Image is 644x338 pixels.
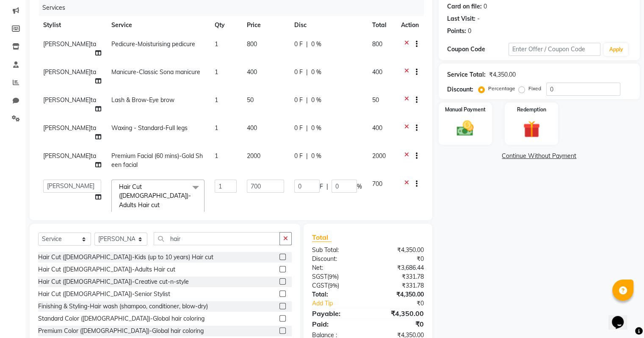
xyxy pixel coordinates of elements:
span: 0 F [294,96,303,105]
span: 0 % [311,124,321,133]
span: | [306,96,308,105]
div: Service Total: [447,70,486,79]
div: ₹4,350.00 [368,308,430,319]
span: 0 F [294,40,303,49]
span: 50 [372,96,379,104]
th: Disc [289,16,367,35]
a: x [160,201,163,209]
span: [PERSON_NAME]ta [43,68,96,76]
div: - [477,14,480,23]
th: Stylist [38,16,106,35]
img: _gift.svg [518,119,545,140]
div: Last Visit: [447,14,475,23]
div: Hair Cut ([DEMOGRAPHIC_DATA])-Senior Stylist [38,290,170,299]
span: 0 F [294,124,303,133]
div: Points: [447,27,466,36]
a: Add Tip [306,299,378,308]
a: Continue Without Payment [440,152,638,161]
span: 2000 [247,152,260,160]
span: | [306,152,308,161]
span: 1 [215,68,218,76]
span: 1 [215,152,218,160]
div: ₹3,686.44 [368,263,430,272]
div: Payable: [306,308,368,319]
img: _cash.svg [451,119,479,138]
div: ₹331.78 [368,281,430,290]
label: Percentage [488,85,515,92]
label: Fixed [528,85,541,92]
span: 400 [372,68,382,76]
div: Discount: [447,85,473,94]
span: % [357,182,362,191]
span: 400 [247,124,257,132]
span: 800 [372,40,382,48]
div: ₹4,350.00 [489,70,516,79]
span: Lash & Brow-Eye brow [111,96,174,104]
div: Card on file: [447,2,482,11]
span: 0 F [294,152,303,161]
span: | [326,182,328,191]
span: Manicure-Classic Sona manicure [111,68,200,76]
th: Total [367,16,396,35]
label: Redemption [517,106,546,114]
th: Service [106,16,210,35]
div: Standard Color ([DEMOGRAPHIC_DATA])-Global hair coloring [38,314,205,323]
span: 400 [247,68,257,76]
div: ₹0 [368,319,430,329]
span: 2000 [372,152,386,160]
span: 0 % [311,40,321,49]
div: ₹0 [368,255,430,263]
div: Total: [306,290,368,299]
div: ( ) [306,272,368,281]
input: Search or Scan [154,232,280,245]
div: 0 [484,2,487,11]
span: 800 [247,40,257,48]
span: 9% [329,282,337,289]
input: Enter Offer / Coupon Code [509,43,601,56]
span: | [306,40,308,49]
div: ₹4,350.00 [368,246,430,255]
span: [PERSON_NAME]ta [43,96,96,104]
span: 50 [247,96,254,104]
div: Finishing & Styling-Hair wash (shampoo, conditioner, blow-dry) [38,302,208,311]
div: Hair Cut ([DEMOGRAPHIC_DATA])-Kids (up to 10 years) Hair cut [38,253,213,262]
span: | [306,124,308,133]
th: Qty [210,16,242,35]
span: 0 % [311,68,321,77]
span: 9% [329,273,337,280]
span: 400 [372,124,382,132]
span: F [320,182,323,191]
div: ₹331.78 [368,272,430,281]
span: CGST [312,282,328,289]
div: Paid: [306,319,368,329]
span: 1 [215,40,218,48]
span: 700 [372,180,382,188]
span: Pedicure-Moisturising pedicure [111,40,195,48]
div: Hair Cut ([DEMOGRAPHIC_DATA])-Adults Hair cut [38,265,175,274]
div: Sub Total: [306,246,368,255]
span: [PERSON_NAME]ta [43,40,96,48]
div: ₹0 [378,299,430,308]
span: [PERSON_NAME]ta [43,152,96,160]
span: 0 % [311,96,321,105]
iframe: chat widget [608,304,636,330]
span: | [306,68,308,77]
span: Waxing - Standard-Full legs [111,124,188,132]
div: ( ) [306,281,368,290]
div: Net: [306,263,368,272]
div: Hair Cut ([DEMOGRAPHIC_DATA])-Creative cut-n-style [38,277,189,286]
span: 1 [215,124,218,132]
div: Discount: [306,255,368,263]
span: 0 F [294,68,303,77]
span: Total [312,233,332,242]
div: Coupon Code [447,45,509,54]
div: 0 [468,27,471,36]
th: Price [242,16,289,35]
th: Action [396,16,424,35]
div: Premium Color ([DEMOGRAPHIC_DATA])-Global hair coloring [38,327,204,335]
span: [PERSON_NAME]ta [43,124,96,132]
span: 0 % [311,152,321,161]
div: ₹4,350.00 [368,290,430,299]
label: Manual Payment [445,106,486,114]
span: Premium Facial (60 mins)-Gold Sheen facial [111,152,203,169]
